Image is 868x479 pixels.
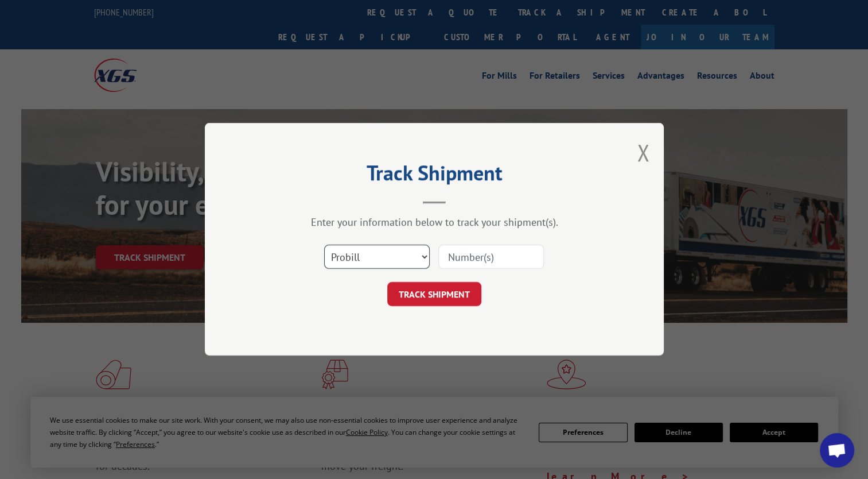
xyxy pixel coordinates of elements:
button: Close modal [637,137,649,168]
a: Open chat [820,433,854,468]
h2: Track Shipment [262,165,606,187]
input: Number(s) [438,245,544,269]
div: Enter your information below to track your shipment(s). [262,216,606,229]
button: TRACK SHIPMENT [387,283,481,307]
